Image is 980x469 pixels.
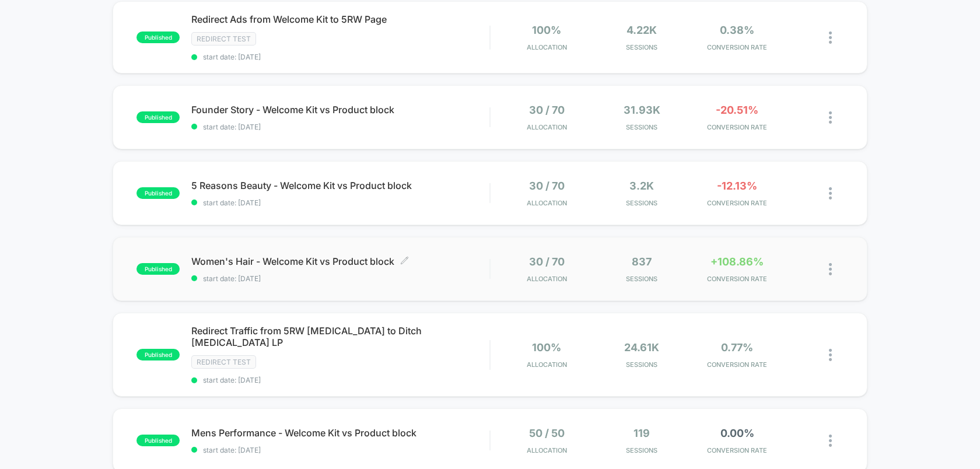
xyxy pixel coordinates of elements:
[597,360,687,369] span: Sessions
[597,43,687,51] span: Sessions
[692,360,782,369] span: CONVERSION RATE
[527,446,567,454] span: Allocation
[191,376,489,384] span: start date: [DATE]
[191,446,489,454] span: start date: [DATE]
[527,123,567,131] span: Allocation
[191,256,489,267] span: Women's Hair - Welcome Kit vs Product block
[136,263,180,275] span: published
[529,256,565,268] span: 30 / 70
[527,360,567,369] span: Allocation
[597,199,687,207] span: Sessions
[191,104,489,116] span: Founder Story - Welcome Kit vs Product block
[191,32,256,45] span: Redirect Test
[692,275,782,283] span: CONVERSION RATE
[829,187,832,199] img: close
[597,275,687,283] span: Sessions
[191,355,256,369] span: Redirect Test
[829,32,832,44] img: close
[633,427,650,439] span: 119
[692,199,782,207] span: CONVERSION RATE
[527,199,567,207] span: Allocation
[720,427,754,439] span: 0.00%
[721,341,753,353] span: 0.77%
[829,435,832,447] img: close
[532,341,561,353] span: 100%
[692,123,782,131] span: CONVERSION RATE
[191,198,489,207] span: start date: [DATE]
[527,43,567,51] span: Allocation
[597,446,687,454] span: Sessions
[136,111,180,123] span: published
[532,24,561,36] span: 100%
[829,349,832,361] img: close
[597,123,687,131] span: Sessions
[629,180,654,192] span: 3.2k
[191,427,489,439] span: Mens Performance - Welcome Kit vs Product block
[527,275,567,283] span: Allocation
[191,325,489,348] span: Redirect Traffic from 5RW [MEDICAL_DATA] to Ditch [MEDICAL_DATA] LP
[692,43,782,51] span: CONVERSION RATE
[191,180,489,191] span: 5 Reasons Beauty - Welcome Kit vs Product block
[191,274,489,283] span: start date: [DATE]
[136,187,180,199] span: published
[829,263,832,275] img: close
[829,111,832,124] img: close
[632,256,652,268] span: 837
[716,104,758,116] span: -20.51%
[626,24,657,36] span: 4.22k
[136,32,180,43] span: published
[692,446,782,454] span: CONVERSION RATE
[710,256,764,268] span: +108.86%
[529,104,565,116] span: 30 / 70
[136,349,180,360] span: published
[717,180,757,192] span: -12.13%
[191,13,489,25] span: Redirect Ads from Welcome Kit to 5RW Page
[529,427,565,439] span: 50 / 50
[624,104,660,116] span: 31.93k
[720,24,754,36] span: 0.38%
[136,435,180,446] span: published
[529,180,565,192] span: 30 / 70
[191,123,489,131] span: start date: [DATE]
[624,341,659,353] span: 24.61k
[191,52,489,61] span: start date: [DATE]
